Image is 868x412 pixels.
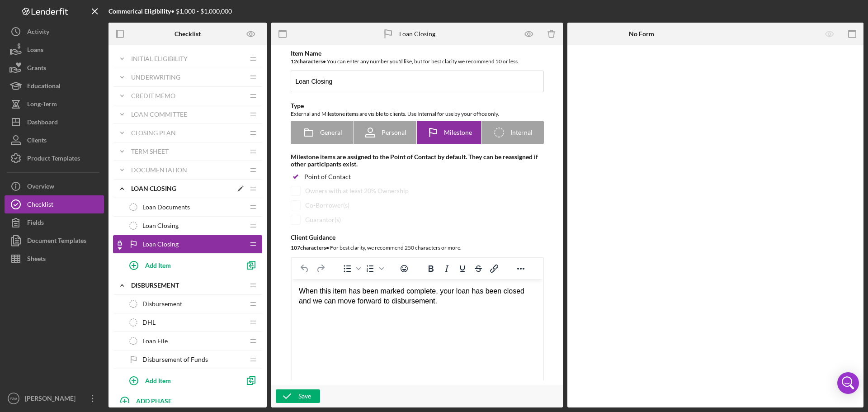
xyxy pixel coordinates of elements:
button: Bold [423,262,439,275]
div: Client Guidance [291,234,544,241]
div: Sheets [27,250,46,270]
button: Preview as [241,24,261,44]
button: Strikethrough [471,262,486,275]
button: Sheets [5,250,104,268]
div: You can enter any number you'd like, but for best clarity we recommend 50 or less. [291,57,544,66]
button: Product Templates [5,149,104,167]
div: UNDERWRITING [131,74,244,81]
div: Bullet list [340,262,362,275]
div: Initial Eligibility [131,55,244,62]
div: Milestone items are assigned to the Point of Contact by default. They can be reassigned if other ... [291,153,544,168]
button: Clients [5,131,104,149]
button: Loans [5,41,104,59]
div: Fields [27,213,44,234]
button: Add Item [122,256,240,274]
button: Fields [5,213,104,232]
div: Item Name [291,50,544,57]
div: Add Item [145,256,171,274]
span: Loan File [142,337,168,345]
span: Loan Documents [142,204,190,211]
div: Clients [27,131,47,152]
button: Activity [5,23,104,41]
div: CLOSING PLAN [131,129,244,137]
div: Grants [27,59,46,79]
div: DISBURSEMENT [131,282,244,289]
div: TERM SHEET [131,148,244,155]
div: Document Templates [27,232,86,252]
b: 107 character s • [291,244,329,251]
span: Disbursement of Funds [142,356,208,363]
button: Overview [5,177,104,195]
text: SW [10,396,17,401]
div: • $1,000 - $1,000,000 [108,8,232,15]
button: Checklist [5,195,104,213]
div: Dashboard [27,113,58,133]
div: LOAN CLOSING [131,185,232,192]
div: For best clarity, we recommend 250 characters or more. [291,243,544,252]
span: Internal [510,129,533,136]
div: [PERSON_NAME] [23,389,81,410]
button: Long-Term [5,95,104,113]
span: Milestone [444,129,472,136]
div: Loan Closing [399,30,435,38]
b: Commerical Eligibility [108,7,171,15]
button: Underline [455,262,470,275]
span: Personal [382,129,406,136]
b: ADD PHASE [136,397,172,405]
b: No Form [629,30,654,38]
div: DOCUMENTATION [131,166,244,174]
span: Loan Closing [142,241,179,248]
button: Undo [297,262,312,275]
b: Checklist [175,30,201,38]
button: SW[PERSON_NAME] [5,389,104,407]
button: Educational [5,77,104,95]
div: Save [298,389,311,403]
div: Product Templates [27,149,80,170]
div: Educational [27,77,61,97]
button: Add Item [122,371,240,389]
span: General [320,129,342,136]
button: Grants [5,59,104,77]
button: Document Templates [5,232,104,250]
div: Point of Contact [304,173,351,180]
div: Checklist [27,195,53,216]
div: Owners with at least 20% Ownership [305,187,409,194]
button: Insert/edit link [486,262,502,275]
button: Reveal or hide additional toolbar items [513,262,528,275]
div: CREDIT MEMO [131,92,244,99]
div: Open Intercom Messenger [837,372,859,394]
button: Dashboard [5,113,104,131]
div: Loans [27,41,43,61]
div: Activity [27,23,49,43]
div: Co-Borrower(s) [305,202,349,209]
div: Type [291,102,544,109]
button: ADD PHASE [113,392,262,410]
span: Disbursement [142,300,182,308]
div: Add Item [145,372,171,389]
iframe: Rich Text Area [292,279,543,380]
div: Guarantor(s) [305,216,341,223]
div: Long-Term [27,95,57,115]
b: 12 character s • [291,58,326,65]
div: LOAN COMMITTEE [131,111,244,118]
div: External and Milestone items are visible to clients. Use Internal for use by your office only. [291,109,544,118]
button: Emojis [396,262,412,275]
button: Redo [313,262,328,275]
div: Numbered list [363,262,385,275]
span: DHL [142,319,156,326]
